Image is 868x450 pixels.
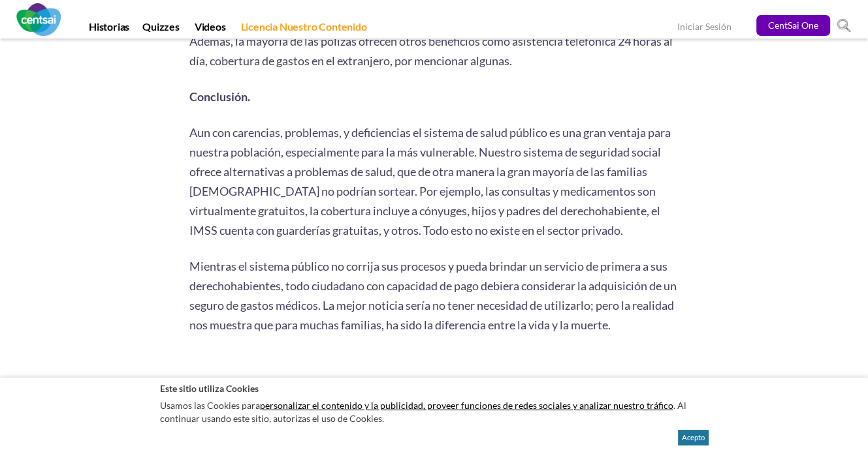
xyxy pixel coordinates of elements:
[678,430,709,445] button: Acepto
[82,20,136,38] a: Historias
[189,125,671,237] span: Aun con carencias, problemas, y deficiencias el sistema de salud público es una gran ventaja para...
[189,259,677,332] span: Mientras el sistema público no corrija sus procesos y pueda brindar un servicio de primera a sus ...
[136,20,186,38] a: Quizzes
[188,20,233,38] a: Videos
[16,3,61,36] img: CentSai
[189,34,673,68] span: Además, la mayoría de las pólizas ofrecen otros beneficios como asistencia telefónica 24 horas al...
[160,382,709,395] h2: Este sitio utiliza Cookies
[160,396,709,428] p: Usamos las Cookies para . Al continuar usando este sitio, autorizas el uso de Cookies.
[677,21,731,35] a: Iniciar Sesión
[756,15,830,36] a: CentSai One
[189,89,250,104] b: Conclusión.
[234,20,374,38] a: Licencia Nuestro Contenido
